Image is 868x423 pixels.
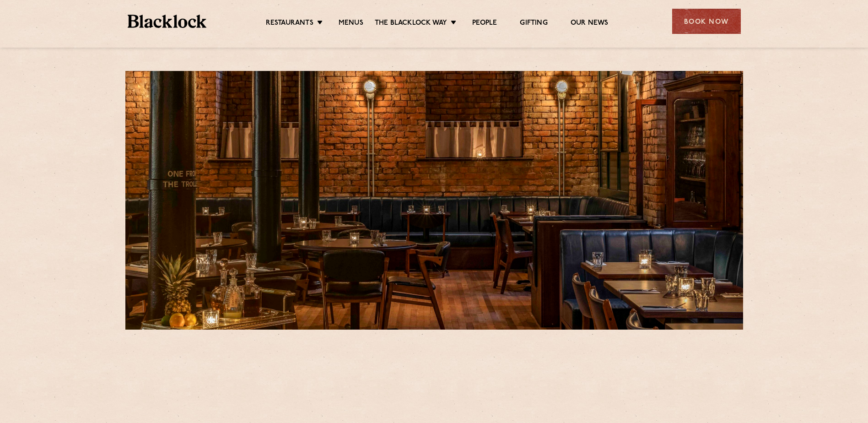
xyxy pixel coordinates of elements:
[339,19,363,29] a: Menus
[266,19,313,29] a: Restaurants
[571,19,609,29] a: Our News
[128,15,207,28] img: BL_Textured_Logo-footer-cropped.svg
[375,19,447,29] a: The Blacklock Way
[520,19,547,29] a: Gifting
[672,9,741,34] div: Book Now
[472,19,497,29] a: People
